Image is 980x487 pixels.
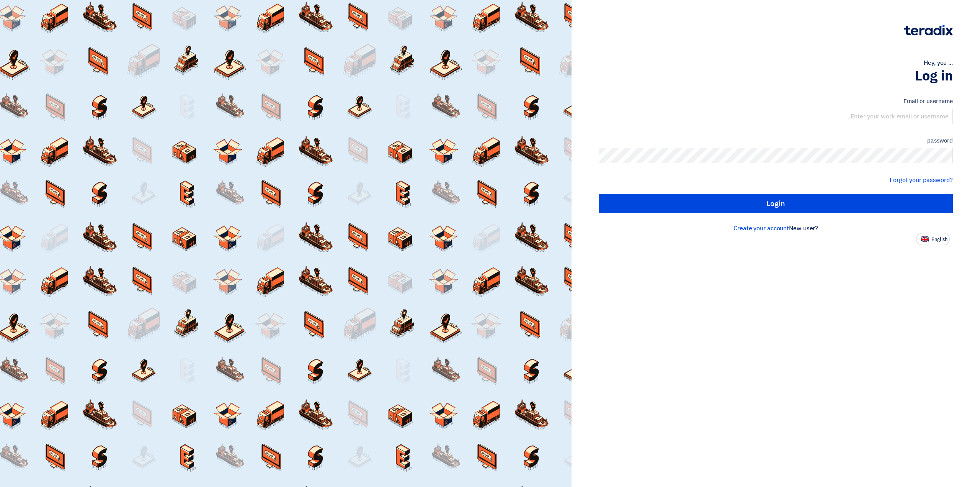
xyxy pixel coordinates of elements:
[904,25,953,36] img: Teradix logo
[921,236,929,242] img: en-US.png
[733,224,789,233] a: Create your account
[916,233,950,245] button: English
[789,224,818,233] font: New user?
[931,236,947,243] font: English
[599,194,953,213] input: Login
[903,97,953,105] font: Email or username
[890,175,953,185] a: Forgot your password?
[924,58,953,67] font: Hey, you ...
[915,66,953,86] font: Log in
[599,109,953,124] input: Enter your work email or username...
[927,136,953,145] font: password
